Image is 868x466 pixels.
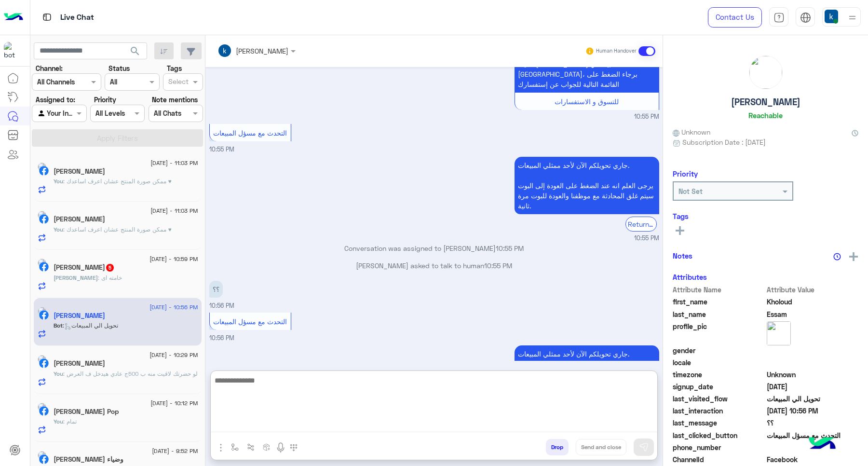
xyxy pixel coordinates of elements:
p: 16/9/2025, 10:55 PM [515,55,659,93]
span: search [129,45,141,57]
img: Facebook [39,406,49,416]
span: locale [673,357,765,368]
span: profile_pic [673,321,765,343]
h6: Tags [673,212,858,220]
p: Live Chat [60,11,94,24]
span: تحويل الي المبيعات [767,394,859,404]
span: ممكن صورة المنتج عشان اعرف اساعدك ♥ [63,178,172,185]
img: userImage [825,10,838,23]
span: [PERSON_NAME] [54,274,98,281]
span: للتسوق و الاستفسارات [555,97,619,106]
button: create order [259,439,275,455]
span: last_message [673,418,765,428]
span: 10:56 PM [209,302,234,309]
p: Conversation was assigned to [PERSON_NAME] [209,243,659,253]
img: add [849,252,858,261]
span: last_interaction [673,406,765,416]
img: picture [38,163,46,171]
button: select flow [227,439,243,455]
div: Select [167,76,189,89]
p: 16/9/2025, 10:55 PM [515,157,659,214]
span: Unknown [767,370,859,380]
span: 2025-09-16T19:55:18.935Z [767,382,859,392]
span: Essam [767,309,859,319]
span: You [54,178,63,185]
a: tab [769,7,788,27]
small: Human Handover [596,47,637,55]
span: [DATE] - 10:56 PM [149,303,198,312]
p: 16/9/2025, 10:56 PM [209,281,223,298]
span: 5 [106,264,114,272]
span: phone_number [673,442,765,452]
img: send message [639,442,649,452]
p: [PERSON_NAME] asked to talk to human [209,260,659,271]
img: notes [833,253,841,260]
span: 10:55 PM [209,146,234,153]
span: You [54,370,63,377]
img: Facebook [39,454,49,464]
h6: Priority [673,169,698,178]
span: 10:55 PM [484,261,512,270]
span: ؟؟ [767,418,859,428]
img: picture [38,307,46,315]
span: signup_date [673,382,765,392]
div: Return to Bot [625,217,657,232]
img: tab [800,12,811,23]
span: : تحويل الي المبيعات [63,322,118,329]
h5: Ahmed Al-Ziyadi [54,167,105,176]
img: Logo [4,7,23,27]
h6: Notes [673,251,692,260]
span: [DATE] - 10:12 PM [150,399,198,408]
span: ChannelId [673,454,765,465]
img: Facebook [39,214,49,224]
img: Facebook [39,262,49,272]
img: profile [846,12,858,24]
a: Contact Us [708,7,762,27]
span: التحدث مع مسؤل المبيعات [767,430,859,440]
img: tab [41,11,53,23]
label: Priority [94,95,116,105]
span: gender [673,345,765,356]
span: ممكن صورة المنتج عشان اعرف اساعدك ♥ [63,226,172,233]
button: search [123,42,147,63]
h5: Kholoud Essam [54,312,105,320]
img: picture [749,56,782,89]
span: null [767,357,859,368]
img: create order [263,443,271,451]
span: Kholoud [767,297,859,307]
label: Assigned to: [36,95,75,105]
span: تمام [63,418,77,425]
button: Trigger scenario [243,439,259,455]
span: [DATE] - 10:29 PM [149,351,198,359]
img: send voice note [275,442,286,453]
img: Facebook [39,310,49,320]
span: You [54,226,63,233]
h6: Attributes [673,273,707,281]
img: Trigger scenario [247,443,255,451]
img: hulul-logo.png [805,427,839,461]
label: Status [108,63,130,73]
span: last_name [673,309,765,319]
img: picture [38,451,46,460]
img: picture [767,321,791,345]
span: Unknown [673,127,710,137]
span: لو حضرتك لاقيت منه ب 500ج عادي هيدخل ف العرض [63,370,198,377]
span: Bot [54,322,63,329]
span: last_clicked_button [673,430,765,440]
img: picture [38,259,46,267]
span: last_visited_flow [673,394,765,404]
span: 10:55 PM [496,244,524,252]
span: 0 [767,454,859,465]
span: [DATE] - 11:03 PM [150,159,198,167]
h5: [PERSON_NAME] [731,96,800,108]
h6: Reachable [748,111,783,120]
span: التحدث مع مسؤل المبيعات [213,317,287,326]
span: null [767,345,859,356]
button: Drop [546,439,569,455]
img: Facebook [39,166,49,176]
label: Tags [167,63,182,73]
p: 16/9/2025, 10:56 PM [515,345,659,403]
img: select flow [231,443,239,451]
h5: Abdelrhman Karam [54,359,105,368]
img: Facebook [39,358,49,368]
